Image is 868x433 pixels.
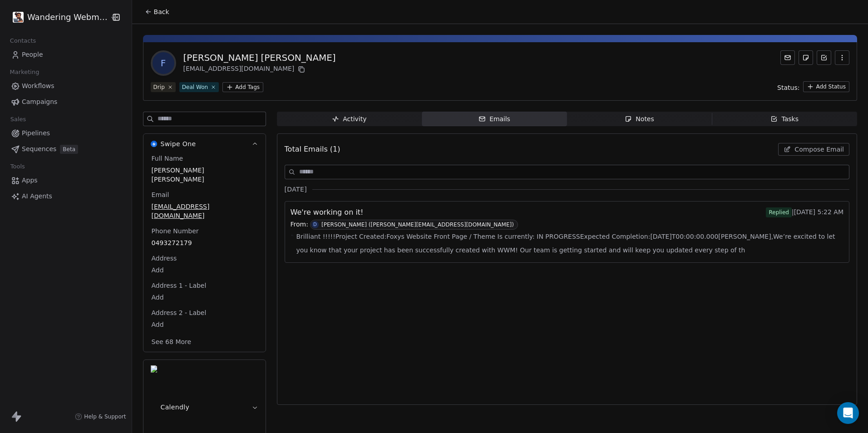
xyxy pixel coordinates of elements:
[22,144,56,154] span: Sequences
[7,173,124,188] a: Apps
[153,83,165,91] div: Drip
[837,402,859,424] div: Open Intercom Messenger
[152,293,257,302] span: Add
[152,320,257,329] span: Add
[143,134,266,154] button: Swipe OneSwipe One
[151,141,157,147] img: Swipe One
[766,207,843,217] span: | [DATE] 5:22 AM
[75,413,126,420] a: Help & Support
[321,221,514,228] div: [PERSON_NAME] ([PERSON_NAME][EMAIL_ADDRESS][DOMAIN_NAME])
[183,51,336,64] div: [PERSON_NAME] [PERSON_NAME]
[150,281,208,290] span: Address 1 - Label
[183,64,336,75] div: [EMAIL_ADDRESS][DOMAIN_NAME]
[6,65,43,79] span: Marketing
[7,126,124,141] a: Pipelines
[222,82,263,92] button: Add Tags
[285,185,307,194] span: [DATE]
[7,189,124,204] a: AI Agents
[22,81,54,91] span: Workflows
[7,47,124,62] a: People
[291,220,308,230] span: From:
[794,145,844,154] span: Compose Email
[22,50,43,59] span: People
[22,176,38,185] span: Apps
[13,12,24,23] img: logo.png
[153,52,174,74] span: F
[7,142,124,157] a: SequencesBeta
[778,143,849,156] button: Compose Email
[150,254,179,263] span: Address
[6,113,30,126] span: Sales
[143,154,266,352] div: Swipe OneSwipe One
[285,144,340,155] span: Total Emails (1)
[7,94,124,109] a: Campaigns
[152,266,257,275] span: Add
[146,334,197,350] button: See 68 More
[161,403,190,412] span: Calendly
[182,83,208,91] div: Deal Won
[84,413,126,420] span: Help & Support
[332,114,366,124] div: Activity
[152,238,257,247] span: 0493272179
[161,139,196,148] span: Swipe One
[27,11,108,23] span: Wandering Webmaster
[150,154,185,163] span: Full Name
[6,160,29,173] span: Tools
[150,226,201,236] span: Phone Number
[150,190,171,199] span: Email
[154,7,169,16] span: Back
[6,34,40,48] span: Contacts
[803,81,849,92] button: Add Status
[150,308,208,317] span: Address 2 - Label
[11,10,104,25] button: Wandering Webmaster
[296,230,843,257] span: Brilliant !!!!!Project Created:Foxys Website Front Page / Theme Is currently: IN PROGRESSExpected...
[313,221,317,228] div: D
[769,208,789,217] div: Replied
[152,166,257,184] span: [PERSON_NAME] [PERSON_NAME]
[770,114,799,124] div: Tasks
[152,202,257,220] span: [EMAIL_ADDRESS][DOMAIN_NAME]
[139,4,175,20] button: Back
[22,128,50,138] span: Pipelines
[625,114,654,124] div: Notes
[777,83,799,92] span: Status:
[22,192,52,201] span: AI Agents
[478,114,510,124] div: Emails
[291,207,364,218] span: We're working on it!
[22,97,57,107] span: Campaigns
[7,79,124,93] a: Workflows
[60,145,78,154] span: Beta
